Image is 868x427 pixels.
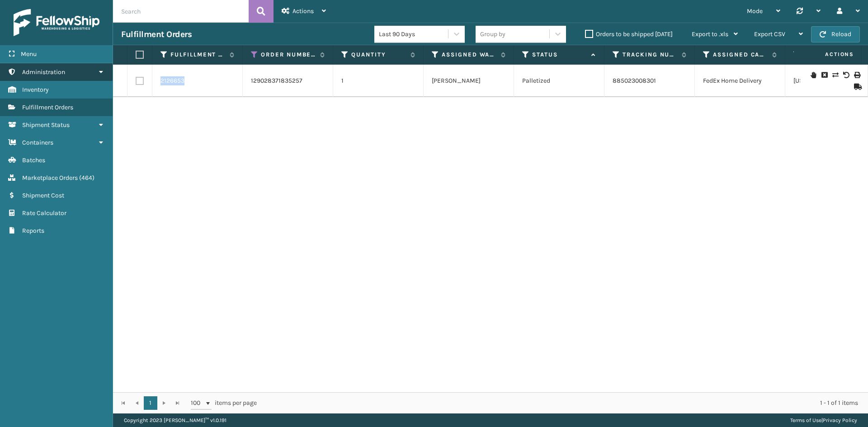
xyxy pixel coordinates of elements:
span: Export to .xls [692,30,728,38]
span: ( 464 ) [79,174,94,182]
i: Void Label [843,72,849,78]
span: Export CSV [754,30,785,38]
a: 1 [144,396,157,410]
button: Reload [811,26,860,42]
img: logo [14,9,99,36]
div: | [790,413,857,427]
div: Last 90 Days [379,29,449,39]
span: 100 [191,399,204,408]
a: 2126653 [160,76,184,85]
label: Assigned Warehouse [442,51,496,59]
span: Inventory [22,86,49,94]
a: Terms of Use [790,417,821,423]
span: Fulfillment Orders [22,103,73,111]
i: Change shipping [832,72,838,78]
td: [PERSON_NAME] [424,65,514,97]
label: Order Number [261,51,316,59]
a: 129028371835257 [251,76,302,85]
span: Rate Calculator [22,209,66,217]
i: On Hold [811,72,816,78]
a: 885023008301 [613,77,656,84]
span: Shipment Status [22,121,70,129]
label: Quantity [351,51,406,59]
span: items per page [191,396,257,410]
td: Palletized [514,65,604,97]
label: Assigned Carrier Service [713,51,768,59]
span: Actions [797,47,859,62]
span: Reports [22,227,44,235]
span: Administration [22,68,65,76]
span: Marketplace Orders [22,174,78,182]
i: Print Label [854,72,859,78]
i: Request to Be Cancelled [821,72,827,78]
label: Status [532,51,587,59]
span: Batches [22,156,45,164]
span: Containers [22,139,53,146]
h3: Fulfillment Orders [121,29,192,40]
span: Menu [21,50,37,58]
span: Shipment Cost [22,192,64,199]
span: Mode [747,7,763,15]
td: 1 [333,65,424,97]
span: Actions [292,7,314,15]
div: 1 - 1 of 1 items [269,399,858,408]
a: Privacy Policy [823,417,857,423]
td: FedEx Home Delivery [695,65,785,97]
i: Mark as Shipped [854,84,859,90]
div: Group by [480,29,505,39]
label: Fulfillment Order Id [170,51,225,59]
label: Orders to be shipped [DATE] [585,30,673,38]
label: Tracking Number [623,51,677,59]
p: Copyright 2023 [PERSON_NAME]™ v 1.0.191 [124,413,226,427]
